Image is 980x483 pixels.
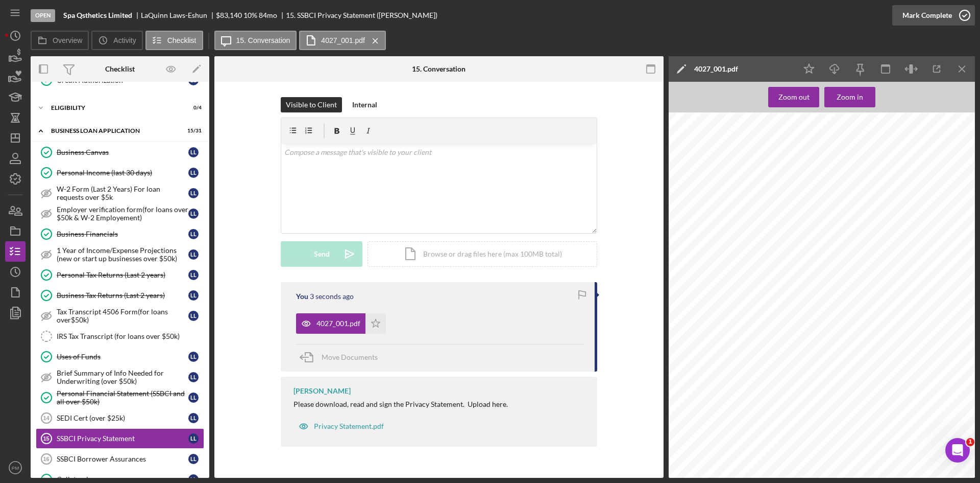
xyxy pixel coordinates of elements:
[281,97,342,112] button: Visible to Client
[57,369,188,385] div: Brief Summary of Info Needed for Underwriting (over $50k)
[347,97,382,112] button: Internal
[36,408,204,428] a: 14SEDI Cert (over $25k)LL
[837,87,863,107] div: Zoom in
[57,271,188,279] div: Personal Tax Returns (Last 2 years)
[36,428,204,449] a: 15SSBCI Privacy StatementLL
[57,414,188,422] div: SEDI Cert (over $25k)
[5,457,26,478] button: PM
[286,97,337,112] div: Visible to Client
[694,65,738,73] div: 4027_001.pdf
[188,454,199,464] div: L L
[188,311,199,321] div: L L
[183,128,202,134] div: 15 / 31
[188,147,199,157] div: L L
[91,31,142,50] button: Activity
[36,367,204,387] a: Brief Summary of Info Needed for Underwriting (over $50k)LL
[43,435,49,442] tspan: 15
[352,97,377,112] div: Internal
[57,332,204,340] div: IRS Tax Transcript (for loans over $50k)
[36,449,204,469] a: 16SSBCI Borrower AssurancesLL
[36,70,204,90] a: Credit AuthorizationLL
[57,246,188,263] div: 1 Year of Income/Expense Projections (new or start up businesses over $50k)
[36,265,204,285] a: Personal Tax Returns (Last 2 years)LL
[113,36,136,44] label: Activity
[216,11,242,19] span: $83,140
[902,5,952,26] div: Mark Complete
[188,290,199,301] div: L L
[31,31,89,50] button: Overview
[188,372,199,382] div: L L
[36,142,204,163] a: Business CanvasLL
[36,224,204,244] a: Business FinancialsLL
[316,319,360,328] div: 4027_001.pdf
[51,128,176,134] div: BUSINESS LOAN APPLICATION
[892,5,975,26] button: Mark Complete
[57,434,188,443] div: SSBCI Privacy Statement
[966,438,974,446] span: 1
[57,148,188,156] div: Business Canvas
[188,209,199,219] div: L L
[141,11,216,19] div: LaQuinn Laws-Eshun
[281,241,362,267] button: Send
[12,465,19,471] text: PM
[293,387,351,395] div: [PERSON_NAME]
[57,353,188,361] div: Uses of Funds
[214,31,297,50] button: 15. Conversation
[824,87,875,107] button: Zoom in
[299,31,386,50] button: 4027_001.pdf
[57,169,188,177] div: Personal Income (last 30 days)
[43,456,49,462] tspan: 16
[53,36,82,44] label: Overview
[768,87,819,107] button: Zoom out
[296,313,386,334] button: 4027_001.pdf
[310,292,354,301] time: 2025-09-24 19:06
[286,11,437,19] div: 15. SSBCI Privacy Statement ([PERSON_NAME])
[314,241,330,267] div: Send
[36,244,204,265] a: 1 Year of Income/Expense Projections (new or start up businesses over $50k)LL
[236,36,290,44] label: 15. Conversation
[57,291,188,300] div: Business Tax Returns (Last 2 years)
[188,270,199,280] div: L L
[36,285,204,306] a: Business Tax Returns (Last 2 years)LL
[945,438,970,463] iframe: Intercom live chat
[57,455,188,463] div: SSBCI Borrower Assurances
[36,163,204,183] a: Personal Income (last 30 days)LL
[293,400,508,408] div: Please download, read and sign the Privacy Statement. Upload here.
[321,36,365,44] label: 4027_001.pdf
[296,344,388,370] button: Move Documents
[314,422,384,430] div: Privacy Statement.pdf
[36,306,204,326] a: Tax Transcript 4506 Form(for loans over$50k)LL
[57,308,188,324] div: Tax Transcript 4506 Form(for loans over$50k)
[296,292,308,301] div: You
[43,415,50,421] tspan: 14
[57,389,188,406] div: Personal Financial Statement (SSBCI and all over $50k)
[243,11,257,19] div: 10 %
[188,352,199,362] div: L L
[188,229,199,239] div: L L
[293,416,389,436] button: Privacy Statement.pdf
[188,188,199,198] div: L L
[167,36,197,44] label: Checklist
[57,205,188,222] div: Employer verification form(for loans over $50k & W-2 Employement)
[778,87,810,107] div: Zoom out
[183,105,202,111] div: 0 / 4
[188,249,199,260] div: L L
[188,413,199,423] div: L L
[63,11,132,19] b: Spa Qsthetics Limited
[31,9,55,22] div: Open
[188,433,199,444] div: L L
[36,347,204,367] a: Uses of FundsLL
[36,326,204,347] a: IRS Tax Transcript (for loans over $50k)
[51,105,176,111] div: ELIGIBILITY
[105,65,135,73] div: Checklist
[322,353,378,361] span: Move Documents
[412,65,465,73] div: 15. Conversation
[188,168,199,178] div: L L
[57,185,188,201] div: W-2 Form (Last 2 Years) For loan requests over $5k
[36,387,204,408] a: Personal Financial Statement (SSBCI and all over $50k)LL
[145,31,203,50] button: Checklist
[36,183,204,203] a: W-2 Form (Last 2 Years) For loan requests over $5kLL
[188,393,199,403] div: L L
[259,11,277,19] div: 84 mo
[36,203,204,224] a: Employer verification form(for loans over $50k & W-2 Employement)LL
